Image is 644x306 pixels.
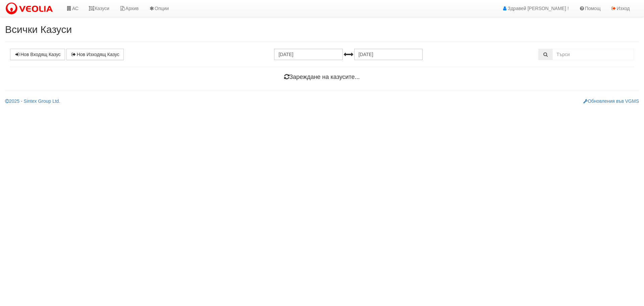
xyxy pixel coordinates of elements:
[10,49,65,60] a: Нов Входящ Казус
[5,98,60,104] a: 2025 - Sintex Group Ltd.
[583,98,639,104] a: Обновления във VGMS
[10,74,634,81] h4: Зареждане на казусите...
[5,2,56,16] img: VeoliaLogo.png
[66,49,124,60] a: Нов Изходящ Казус
[552,49,634,60] input: Търсене по Идентификатор, Бл/Вх/Ап, Тип, Описание, Моб. Номер, Имейл, Файл, Коментар,
[5,24,639,35] h2: Всички Казуси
